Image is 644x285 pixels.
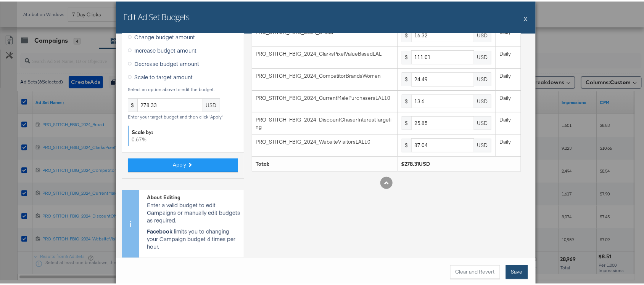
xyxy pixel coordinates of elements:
div: USD [203,97,220,110]
div: Total: [256,159,393,166]
div: $ [402,137,411,151]
div: Scale by: [132,127,235,134]
td: Daily [496,67,521,89]
div: $ [402,93,411,107]
div: Select an option above to edit the budget. [128,85,238,91]
button: X [524,10,528,25]
div: PRO_STITCH_FBIG_2024_ClarksPixelValueBasedLAL [256,49,393,56]
div: $278.31USD [401,159,517,166]
span: Increase budget amount [135,45,197,53]
div: $ [402,71,411,85]
div: 0.67 % [128,124,238,144]
span: Apply [173,160,187,167]
strong: Facebook [147,226,172,233]
button: Clear and Revert [450,264,500,277]
td: Daily [496,89,521,111]
td: Daily [496,133,521,155]
div: PRO_STITCH_FBIG_2024_CompetitorBrandsWomen [256,71,393,78]
td: Daily [496,23,521,45]
button: Save [506,264,528,277]
span: Scale to target amount [135,72,193,79]
div: USD [474,137,491,151]
div: Enter your target budget and then click 'Apply' [128,113,238,118]
div: About Editing [147,192,240,200]
p: limits you to changing your Campaign budget 4 times per hour. [147,226,240,248]
td: Daily [496,45,521,67]
div: USD [474,93,491,107]
div: $ [402,49,411,63]
div: USD [474,115,491,128]
div: USD [474,71,491,85]
div: PRO_STITCH_FBIG_2024_WebsiteVisitorsLAL10 [256,137,393,144]
div: USD [474,27,491,41]
p: Enter a valid budget to edit Campaigns or manually edit budgets as required. [147,199,240,222]
div: USD [474,49,491,63]
span: Decrease budget amount [135,58,200,66]
div: PRO_STITCH_FBIG_2024_DiscountChaserInterestTargeting [256,115,393,129]
div: PRO_STITCH_FBIG_2024_CurrentMalePurchasersLAL10 [256,93,393,100]
div: $ [402,115,411,128]
h2: Edit Ad Set Budgets [124,10,190,21]
div: $ [402,27,411,41]
td: Daily [496,111,521,133]
div: $ [128,97,137,110]
span: Change budget amount [135,32,195,39]
button: Apply [128,157,238,171]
